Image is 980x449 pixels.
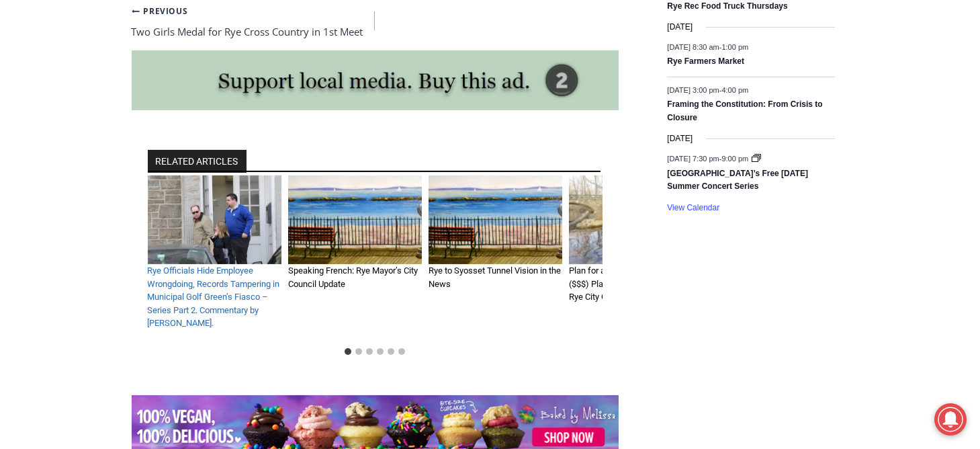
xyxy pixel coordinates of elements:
[569,266,700,302] a: Plan for a Plan, [PERSON_NAME]’s ($$$) Plan, We Also Like Trees: Rye City Council Agenda for [DATE]
[148,150,247,173] h2: RELATED ARTICLES
[351,134,623,164] span: Intern @ [DOMAIN_NAME]
[667,203,719,213] a: View Calendar
[4,138,132,190] span: Open Tues. - Sun. [PHONE_NUMBER]
[148,266,280,328] a: Rye Officials Hide Employee Wrongdoing, Records Tampering in Municipal Golf Green’s Fiasco – Seri...
[148,175,281,340] div: 1 of 6
[667,155,719,163] span: [DATE] 7:30 pm
[569,175,703,340] div: 4 of 6
[429,266,561,289] a: Rye to Syosset Tunnel Vision in the News
[339,1,635,130] div: "The first chef I interviewed talked about coming to [GEOGRAPHIC_DATA] from [GEOGRAPHIC_DATA] in ...
[667,21,693,34] time: [DATE]
[132,5,188,17] small: Previous
[148,175,281,265] img: Rye Officials Hide Employee Wrongdoing, Records Tampering in Municipal Golf Green’s Fiasco – Seri...
[667,43,748,51] time: -
[667,86,719,94] span: [DATE] 3:00 pm
[388,348,394,355] button: Go to slide 5
[345,348,351,355] button: Go to slide 1
[288,175,422,265] img: Speaking French: Rye Mayor’s City Council Update
[288,266,418,289] a: Speaking French: Rye Mayor’s City Council Update
[132,2,619,40] nav: Posts
[148,346,603,357] ul: Select a slide to show
[1,135,135,167] a: Open Tues. - Sun. [PHONE_NUMBER]
[667,86,748,94] time: -
[323,130,651,167] a: Intern @ [DOMAIN_NAME]
[132,2,375,40] a: PreviousTwo Girls Medal for Rye Cross Country in 1st Meet
[667,43,719,51] span: [DATE] 8:30 am
[429,175,562,265] img: Rye to Syosset Tunnel Vision in the News
[667,56,744,67] a: Rye Farmers Market
[398,348,405,355] button: Go to slide 6
[667,99,822,123] a: Framing the Constitution: From Crisis to Closure
[132,50,619,111] img: support local media, buy this ad
[569,175,703,265] img: (PHOTO: Cash Buffer for Nature. Resolution to accept a $284,000 grant from the Long Island Sound ...
[355,348,362,355] button: Go to slide 2
[667,132,693,145] time: [DATE]
[721,155,748,163] span: 9:00 pm
[667,155,750,163] time: -
[721,86,748,94] span: 4:00 pm
[138,84,191,161] div: "clearly one of the favorites in the [GEOGRAPHIC_DATA] neighborhood"
[377,348,384,355] button: Go to slide 4
[721,43,748,51] span: 1:00 pm
[667,169,808,192] a: [GEOGRAPHIC_DATA]’s Free [DATE] Summer Concert Series
[667,1,787,12] a: Rye Rec Food Truck Thursdays
[366,348,373,355] button: Go to slide 3
[288,175,422,340] div: 2 of 6
[429,175,562,340] div: 3 of 6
